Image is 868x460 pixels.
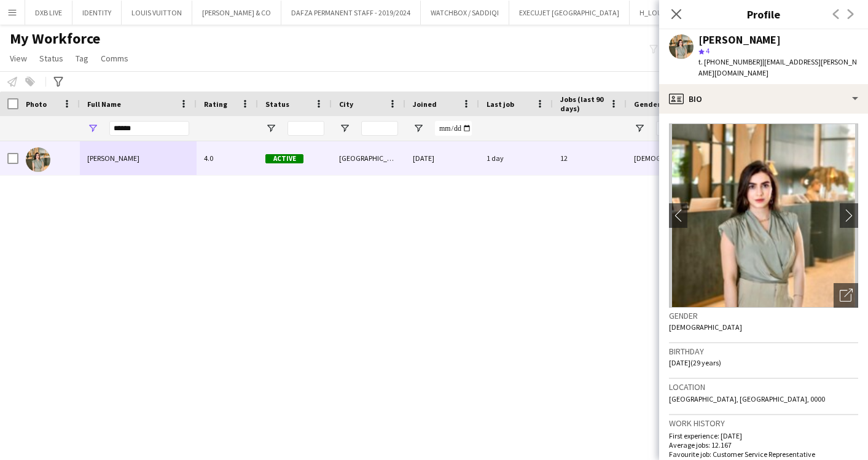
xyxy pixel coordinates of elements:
img: Crew avatar or photo [669,123,858,308]
input: Joined Filter Input [435,121,472,136]
div: 12 [553,141,627,175]
span: Status [39,53,63,64]
span: 4 [706,46,710,55]
button: IDENTITY [72,1,122,25]
span: City [339,99,353,109]
button: [PERSON_NAME] & CO [192,1,281,25]
a: Tag [71,50,93,66]
span: | [EMAIL_ADDRESS][PERSON_NAME][DOMAIN_NAME] [698,57,857,77]
h3: Profile [659,6,868,22]
img: Reem Algazi [26,147,50,172]
span: Photo [26,99,47,109]
h3: Birthday [669,346,858,357]
button: H_LOUIS VUITTON [630,1,709,25]
button: Open Filter Menu [265,123,276,134]
button: DAFZA PERMANENT STAFF - 2019/2024 [281,1,421,25]
div: [DEMOGRAPHIC_DATA] [627,141,688,175]
div: [PERSON_NAME] [698,34,781,45]
span: Tag [76,53,88,64]
button: Open Filter Menu [339,123,350,134]
span: Status [265,99,289,109]
span: Active [265,154,303,163]
p: Favourite job: Customer Service Representative [669,450,858,459]
div: Open photos pop-in [834,283,858,308]
span: Jobs (last 90 days) [560,95,604,113]
button: WATCHBOX / SADDIQI [421,1,509,25]
a: View [5,50,32,66]
p: Average jobs: 12.167 [669,440,858,450]
span: Last job [487,99,514,109]
input: Full Name Filter Input [109,121,189,136]
span: [DATE] (29 years) [669,358,721,367]
span: View [10,53,27,64]
input: City Filter Input [361,121,398,136]
span: Full Name [87,99,121,109]
h3: Location [669,381,858,392]
app-action-btn: Advanced filters [51,74,66,89]
button: EXECUJET [GEOGRAPHIC_DATA] [509,1,630,25]
input: Gender Filter Input [656,121,681,136]
button: Open Filter Menu [413,123,424,134]
div: 1 day [479,141,553,175]
span: [GEOGRAPHIC_DATA], [GEOGRAPHIC_DATA], 0000 [669,394,825,403]
div: [DATE] [405,141,479,175]
span: My Workforce [10,29,100,48]
input: Status Filter Input [287,121,324,136]
h3: Gender [669,310,858,321]
h3: Work history [669,418,858,429]
div: Bio [659,84,868,114]
div: [GEOGRAPHIC_DATA] [332,141,405,175]
span: Gender [634,99,660,109]
button: DXB LIVE [25,1,72,25]
span: [DEMOGRAPHIC_DATA] [669,322,742,332]
p: First experience: [DATE] [669,431,858,440]
button: Open Filter Menu [87,123,98,134]
span: [PERSON_NAME] [87,154,139,163]
span: Rating [204,99,227,109]
button: Open Filter Menu [634,123,645,134]
a: Comms [96,50,133,66]
div: 4.0 [197,141,258,175]
span: Comms [101,53,128,64]
a: Status [34,50,68,66]
button: LOUIS VUITTON [122,1,192,25]
span: Joined [413,99,437,109]
span: t. [PHONE_NUMBER] [698,57,762,66]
